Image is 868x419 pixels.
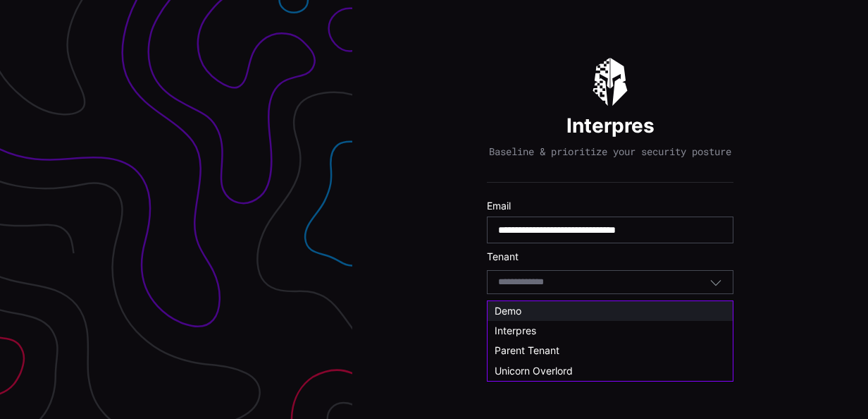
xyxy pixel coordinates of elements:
label: Email [487,200,733,212]
span: Interpres [495,324,536,336]
span: Unicorn Overlord [495,365,573,377]
span: Parent Tenant [495,344,559,356]
label: Tenant [487,250,733,263]
p: Baseline & prioritize your security posture [489,145,731,158]
span: Demo [495,305,521,317]
h1: Interpres [566,113,655,138]
button: Toggle options menu [709,276,722,289]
